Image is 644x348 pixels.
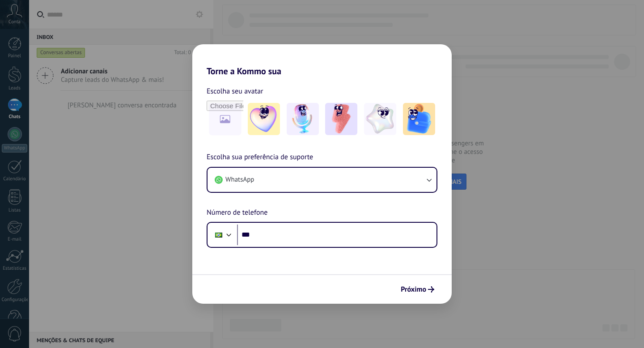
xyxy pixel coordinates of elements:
img: -1.jpeg [248,103,280,135]
button: WhatsApp [208,168,436,192]
div: Brazil: + 55 [210,225,227,244]
span: Escolha sua preferência de suporte [207,152,313,163]
img: -2.jpeg [287,103,319,135]
img: -5.jpeg [403,103,435,135]
span: Próximo [401,286,426,293]
span: Escolha seu avatar [207,85,263,97]
img: -3.jpeg [325,103,357,135]
span: WhatsApp [225,175,254,184]
button: Próximo [397,282,438,297]
h2: Torne a Kommo sua [192,44,452,76]
img: -4.jpeg [364,103,396,135]
span: Número de telefone [207,207,267,219]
